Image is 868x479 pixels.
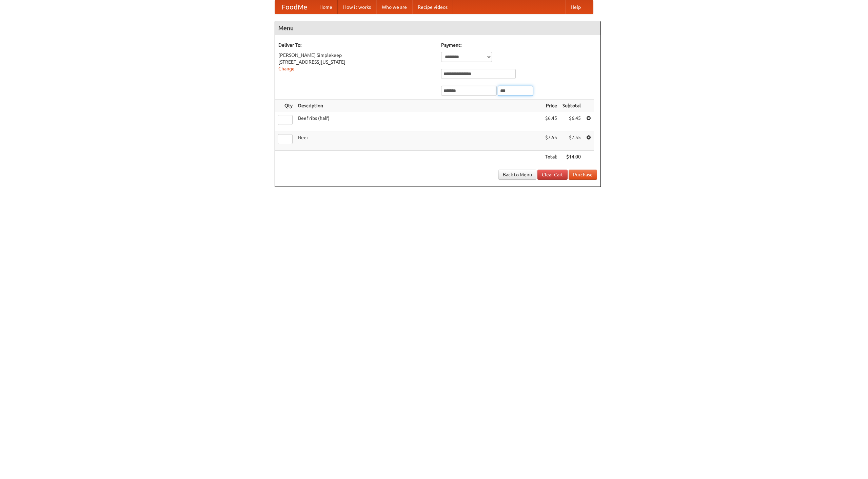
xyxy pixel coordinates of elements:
[278,42,434,48] h5: Deliver To:
[537,170,568,180] a: Clear Cart
[295,131,542,151] td: Beer
[338,0,376,14] a: How it works
[542,131,560,151] td: $7.55
[560,151,584,163] th: $14.00
[278,59,434,65] div: [STREET_ADDRESS][US_STATE]
[295,100,542,112] th: Description
[295,112,542,131] td: Beef ribs (half)
[498,170,536,180] a: Back to Menu
[412,0,453,14] a: Recipe videos
[275,21,600,35] h4: Menu
[560,100,584,112] th: Subtotal
[376,0,412,14] a: Who we are
[565,0,586,14] a: Help
[542,112,560,131] td: $6.45
[314,0,338,14] a: Home
[542,100,560,112] th: Price
[560,131,584,151] td: $7.55
[441,42,597,48] h5: Payment:
[278,66,295,71] a: Change
[278,52,434,59] div: [PERSON_NAME] Simplekeep
[569,170,597,180] button: Purchase
[542,151,560,163] th: Total:
[275,100,295,112] th: Qty
[275,0,314,14] a: FoodMe
[560,112,584,131] td: $6.45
